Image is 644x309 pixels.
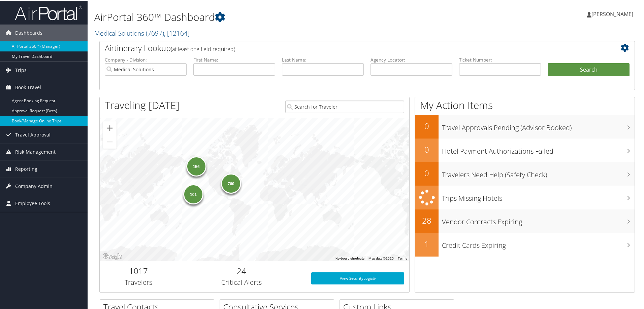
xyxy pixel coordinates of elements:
button: Keyboard shortcuts [335,256,364,260]
h3: Credit Cards Expiring [442,237,635,249]
h2: 1017 [105,265,172,276]
h3: Vendor Contracts Expiring [442,213,635,226]
h2: 0 [415,143,439,155]
input: Search for Traveler [285,100,404,112]
span: Travel Approval [15,126,51,143]
span: Reporting [15,160,37,177]
label: Company - Division: [105,56,187,63]
a: 28Vendor Contracts Expiring [415,209,635,232]
h1: Traveling [DATE] [105,98,180,112]
h2: 1 [415,238,439,249]
button: Zoom in [103,121,117,134]
span: Company Admin [15,177,53,194]
a: Trips Missing Hotels [415,185,635,209]
a: 1Credit Cards Expiring [415,232,635,256]
a: 0Travelers Need Help (Safety Check) [415,161,635,185]
span: [PERSON_NAME] [591,10,633,17]
a: 0Travel Approvals Pending (Advisor Booked) [415,114,635,138]
label: Agency Locator: [371,56,452,63]
label: Last Name: [282,56,364,63]
a: Open this area in Google Maps (opens a new window) [101,252,124,260]
span: Map data ©2025 [368,256,394,260]
h3: Travel Approvals Pending (Advisor Booked) [442,119,635,132]
h1: AirPortal 360™ Dashboard [94,9,458,24]
h1: My Action Items [415,98,635,112]
button: Zoom out [103,134,117,148]
a: 0Hotel Payment Authorizations Failed [415,138,635,161]
a: Terms (opens in new tab) [398,256,407,260]
h2: Airtinerary Lookup [105,42,585,53]
h2: 0 [415,120,439,131]
h2: 28 [415,214,439,226]
label: First Name: [193,56,275,63]
a: Medical Solutions [94,28,190,37]
h2: 24 [182,265,301,276]
a: [PERSON_NAME] [587,3,640,24]
span: , [ 12164 ] [164,28,190,37]
h3: Travelers Need Help (Safety Check) [442,166,635,179]
h3: Critical Alerts [182,277,301,286]
h3: Hotel Payment Authorizations Failed [442,143,635,155]
div: 156 [186,156,206,176]
span: (at least one field required) [171,45,235,52]
span: Book Travel [15,78,41,95]
span: Employee Tools [15,194,50,211]
img: Google [101,252,124,260]
h3: Travelers [105,277,172,286]
span: Trips [15,61,27,78]
button: Search [548,63,630,76]
span: ( 7697 ) [146,28,164,37]
span: Risk Management [15,143,56,160]
h2: 0 [415,167,439,178]
h3: Trips Missing Hotels [442,190,635,202]
img: airportal-logo.png [15,4,82,20]
span: Dashboards [15,24,42,41]
div: 101 [183,183,203,203]
div: 760 [221,173,241,193]
a: View SecurityLogic® [311,272,404,284]
label: Ticket Number: [459,56,541,63]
